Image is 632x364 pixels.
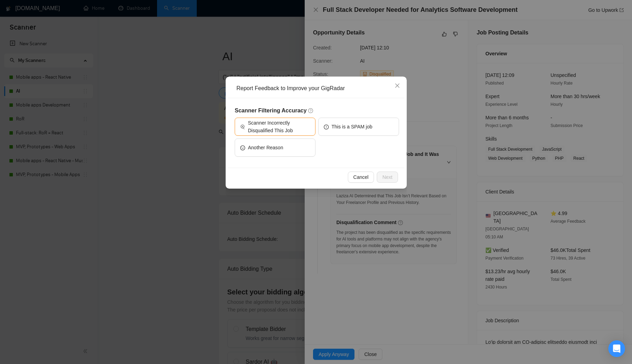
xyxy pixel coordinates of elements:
[377,172,398,183] button: Next
[324,124,329,129] span: exclamation-circle
[248,119,310,134] span: Scanner Incorrectly Disqualified This Job
[235,118,315,136] button: Scanner Incorrectly Disqualified This Job
[235,139,315,157] button: frownAnother Reason
[331,123,372,130] span: This is a SPAM job
[240,145,245,150] span: frown
[318,118,399,136] button: exclamation-circleThis is a SPAM job
[236,85,401,92] div: Report Feedback to Improve your GigRadar
[348,172,374,183] button: Cancel
[353,173,368,181] span: Cancel
[248,144,283,151] span: Another Reason
[395,83,400,88] span: close
[608,340,625,357] div: Open Intercom Messenger
[308,108,313,113] span: question-circle
[388,77,407,95] button: Close
[235,106,399,115] h5: Scanner Filtering Accuracy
